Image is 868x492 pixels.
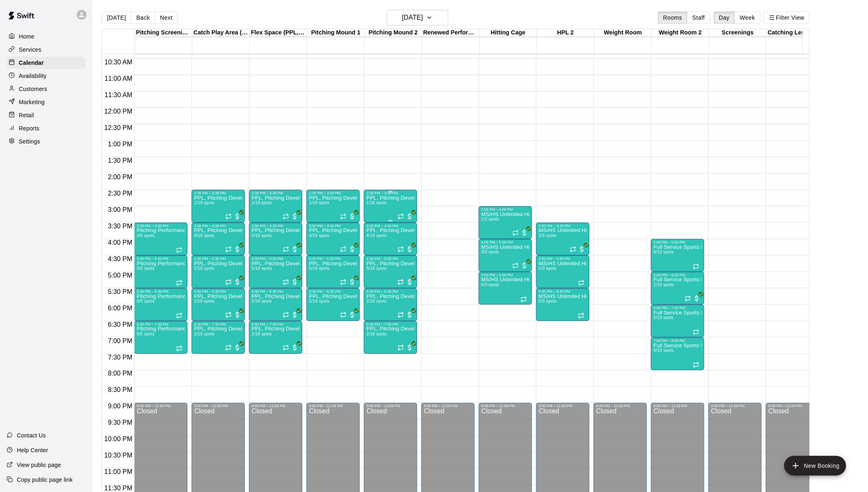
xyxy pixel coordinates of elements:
[137,257,185,261] div: 4:30 PM – 5:30 PM
[539,233,557,238] span: 3/3 spots filled
[387,10,448,25] button: [DATE]
[306,223,360,255] div: 3:30 PM – 4:30 PM: PPL, Pitching Development Session
[283,213,289,220] span: Recurring event
[249,255,302,288] div: 4:30 PM – 5:30 PM: PPL, Pitching Development Session
[19,85,47,93] p: Customers
[578,245,586,253] span: All customers have paid
[7,122,86,134] div: Reports
[137,266,155,271] span: 0/5 spots filled
[7,83,86,95] a: Customers
[106,190,135,197] span: 2:30 PM
[7,135,86,148] a: Settings
[364,190,417,223] div: 2:30 PM – 3:30 PM: PPL, Pitching Development Session
[283,246,289,253] span: Recurring event
[103,91,135,98] span: 11:30 AM
[135,29,192,37] div: Pitching Screenings
[711,404,759,408] div: 9:00 PM – 11:59 PM
[251,289,300,294] div: 5:30 PM – 6:30 PM
[250,29,307,37] div: Flex Space (PPL, Green Turf)
[536,288,589,321] div: 5:30 PM – 6:30 PM: MS/HS Unlimited Hitting
[651,337,704,370] div: 7:00 PM – 8:00 PM: Full Service Sports Performance
[251,191,300,195] div: 2:30 PM – 3:30 PM
[594,29,652,37] div: Weight Room
[364,288,417,321] div: 5:30 PM – 6:30 PM: PPL, Pitching Development Session
[653,339,702,343] div: 7:00 PM – 8:00 PM
[102,108,134,115] span: 12:00 PM
[578,280,585,286] span: Recurring event
[137,404,185,408] div: 9:00 PM – 11:59 PM
[106,223,135,230] span: 3:30 PM
[194,257,242,261] div: 4:30 PM – 5:30 PM
[309,289,357,294] div: 5:30 PM – 6:30 PM
[194,404,242,408] div: 9:00 PM – 11:59 PM
[19,137,40,146] p: Settings
[176,312,183,319] span: Recurring event
[340,246,347,253] span: Recurring event
[307,29,365,37] div: Pitching Mound 1
[106,370,135,377] span: 8:00 PM
[651,239,704,272] div: 4:00 PM – 5:00 PM: Full Service Sports Performance
[106,305,135,312] span: 6:00 PM
[102,436,134,443] span: 10:00 PM
[406,311,414,319] span: All customers have paid
[764,11,810,24] button: Filter View
[7,96,86,108] div: Marketing
[283,344,289,351] span: Recurring event
[176,247,183,253] span: Recurring event
[102,452,134,459] span: 10:30 PM
[397,279,404,285] span: Recurring event
[397,312,404,318] span: Recurring event
[251,404,300,408] div: 9:00 PM – 11:59 PM
[249,288,302,321] div: 5:30 PM – 6:30 PM: PPL, Pitching Development Session
[17,461,61,469] p: View public page
[366,322,415,326] div: 6:30 PM – 7:30 PM
[406,278,414,286] span: All customers have paid
[366,266,386,271] span: 5/18 spots filled
[103,59,135,66] span: 10:30 AM
[536,223,589,255] div: 3:30 PM – 4:30 PM: MS/HS Unlimited Hitting
[19,111,34,119] p: Retail
[481,282,499,287] span: 0/3 spots filled
[291,311,299,319] span: All customers have paid
[251,224,300,228] div: 3:30 PM – 4:30 PM
[176,345,183,352] span: Recurring event
[134,223,187,255] div: 3:30 PM – 4:30 PM: Pitching Performance Lab - Assessment Bullpen And Movement Screen
[366,224,415,228] div: 3:30 PM – 4:30 PM
[19,46,41,54] p: Services
[481,217,499,221] span: 1/3 spots filled
[17,476,73,484] p: Copy public page link
[364,255,417,288] div: 4:30 PM – 5:30 PM: PPL, Pitching Development Session
[17,446,48,454] p: Help Center
[784,456,846,476] button: add
[7,57,86,69] a: Calendar
[251,299,272,303] span: 2/18 spots filled
[481,273,530,277] div: 5:00 PM – 6:00 PM
[137,233,155,238] span: 0/5 spots filled
[348,278,356,286] span: All customers have paid
[17,431,46,440] p: Contact Us
[106,387,135,394] span: 8:30 PM
[481,404,530,408] div: 9:00 PM – 11:59 PM
[365,29,422,37] div: Pitching Mound 2
[194,289,242,294] div: 5:30 PM – 6:30 PM
[536,255,589,288] div: 4:30 PM – 5:30 PM: MS/HS Unlimited Hitting
[309,191,357,195] div: 2:30 PM – 3:30 PM
[539,224,587,228] div: 3:30 PM – 4:30 PM
[366,200,386,205] span: 1/18 spots filled
[768,404,817,408] div: 9:00 PM – 11:59 PM
[364,223,417,255] div: 3:30 PM – 4:30 PM: PPL, Pitching Development Session
[291,212,299,221] span: All customers have paid
[309,224,357,228] div: 3:30 PM – 4:30 PM
[348,212,356,221] span: All customers have paid
[578,312,585,319] span: Recurring event
[653,404,702,408] div: 9:00 PM – 11:59 PM
[102,485,134,492] span: 11:30 PM
[192,321,245,354] div: 6:30 PM – 7:30 PM: PPL, Pitching Development Session
[251,257,300,261] div: 4:30 PM – 5:30 PM
[309,266,329,271] span: 5/18 spots filled
[652,29,709,37] div: Weight Room 2
[512,230,519,236] span: Recurring event
[309,233,329,238] span: 4/18 spots filled
[7,70,86,82] div: Availability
